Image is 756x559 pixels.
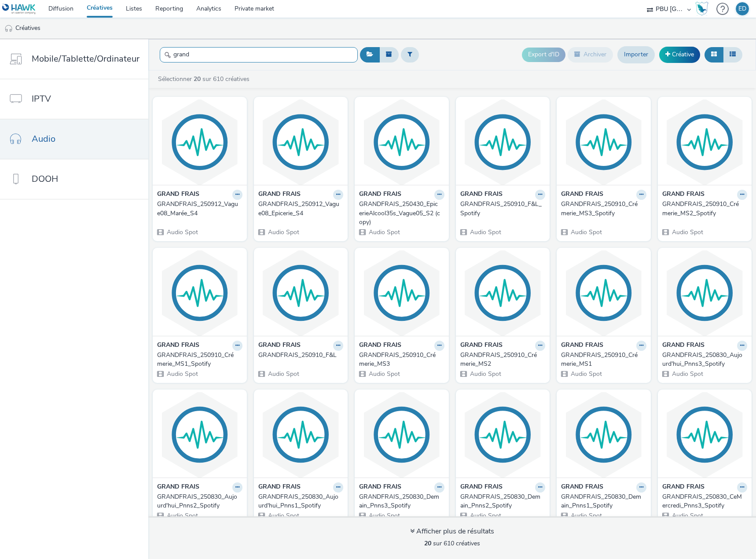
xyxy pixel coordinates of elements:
strong: GRAND FRAIS [561,341,603,351]
a: GRANDFRAIS_250830_Aujourd'hui_Pnns3_Spotify [662,351,748,369]
div: GRANDFRAIS_250910_Crémerie_MS2_Spotify [662,200,744,218]
a: GRANDFRAIS_250910_Crémerie_MS3_Spotify [561,200,646,218]
strong: GRAND FRAIS [258,341,301,351]
strong: GRAND FRAIS [460,341,503,351]
img: Hawk Academy [695,2,708,16]
span: Audio Spot [570,511,602,520]
span: Mobile/Tablette/Ordinateur [32,52,139,65]
span: Audio Spot [166,228,198,236]
a: GRANDFRAIS_250910_Crémerie_MS3 [359,351,444,369]
strong: 20 [194,75,201,83]
img: GRANDFRAIS_250830_Demain_Pnns3_Spotify visual [357,392,447,478]
img: GRANDFRAIS_250830_Aujourd'hui_Pnns3_Spotify visual [660,250,750,336]
img: GRANDFRAIS_250910_Crémerie_MS1 visual [559,250,649,336]
img: GRANDFRAIS_250912_Vague08_Marée_S4 visual [155,99,245,185]
span: Audio Spot [267,511,299,520]
img: GRANDFRAIS_250910_Crémerie_MS3_Spotify visual [559,99,649,185]
button: Archiver [568,47,613,62]
input: Rechercher... [160,47,358,63]
div: GRANDFRAIS_250910_Crémerie_MS3_Spotify [561,200,643,218]
span: DOOH [32,173,58,185]
div: GRANDFRAIS_250910_Crémerie_MS3 [359,351,441,369]
a: GRANDFRAIS_250830_Demain_Pnns3_Spotify [359,493,444,511]
strong: GRAND FRAIS [662,341,705,351]
div: GRANDFRAIS_250830_Aujourd'hui_Pnns2_Spotify [157,493,239,511]
span: Audio [32,132,55,145]
span: Audio Spot [166,511,198,520]
img: GRANDFRAIS_250830_Aujourd'hui_Pnns2_Spotify visual [155,392,245,478]
span: Audio Spot [671,228,703,236]
strong: GRAND FRAIS [460,190,503,200]
a: GRANDFRAIS_250430_EpicerieAlcool35s_Vague05_S2 (copy) [359,200,444,227]
div: GRANDFRAIS_250830_Aujourd'hui_Pnns1_Spotify [258,493,340,511]
span: Audio Spot [368,370,400,378]
strong: GRAND FRAIS [157,190,199,200]
a: Hawk Academy [695,2,712,16]
img: GRANDFRAIS_250830_Demain_Pnns2_Spotify visual [458,392,548,478]
strong: GRAND FRAIS [157,341,199,351]
span: Audio Spot [368,511,400,520]
span: Audio Spot [570,228,602,236]
span: sur 610 créatives [424,539,480,548]
strong: GRAND FRAIS [561,190,603,200]
div: GRANDFRAIS_250830_Demain_Pnns2_Spotify [460,493,542,511]
span: Audio Spot [570,370,602,378]
img: GRANDFRAIS_250910_Crémerie_MS2_Spotify visual [660,99,750,185]
span: Audio Spot [469,228,501,236]
a: GRANDFRAIS_250910_Crémerie_MS2_Spotify [662,200,748,218]
div: GRANDFRAIS_250430_EpicerieAlcool35s_Vague05_S2 (copy) [359,200,441,227]
div: GRANDFRAIS_250830_Demain_Pnns1_Spotify [561,493,643,511]
strong: GRAND FRAIS [157,482,199,493]
a: Créative [659,47,700,63]
img: GRANDFRAIS_250910_Crémerie_MS2 visual [458,250,548,336]
strong: GRAND FRAIS [561,482,603,493]
img: GRANDFRAIS_250910_Crémerie_MS3 visual [357,250,447,336]
div: GRANDFRAIS_250910_Crémerie_MS1_Spotify [157,351,239,369]
span: IPTV [32,92,51,105]
img: GRANDFRAIS_250910_F&L visual [256,250,346,336]
strong: GRAND FRAIS [359,482,401,493]
a: GRANDFRAIS_250830_Demain_Pnns2_Spotify [460,493,546,511]
strong: 20 [424,539,431,548]
img: GRANDFRAIS_250910_Crémerie_MS1_Spotify visual [155,250,245,336]
a: GRANDFRAIS_250830_Aujourd'hui_Pnns1_Spotify [258,493,344,511]
a: GRANDFRAIS_250830_Demain_Pnns1_Spotify [561,493,646,511]
span: Audio Spot [671,511,703,520]
div: GRANDFRAIS_250830_Aujourd'hui_Pnns3_Spotify [662,351,744,369]
img: GRANDFRAIS_250430_EpicerieAlcool35s_Vague05_S2 (copy) visual [357,99,447,185]
span: Audio Spot [368,228,400,236]
div: GRANDFRAIS_250910_F&L_Spotify [460,200,542,218]
a: GRANDFRAIS_250910_F&L [258,351,344,360]
a: GRANDFRAIS_250910_Crémerie_MS2 [460,351,546,369]
strong: GRAND FRAIS [258,482,301,493]
span: Audio Spot [267,370,299,378]
span: Audio Spot [671,370,703,378]
a: Importer [617,46,655,63]
div: ED [738,2,746,15]
span: Audio Spot [469,370,501,378]
button: Export d'ID [522,48,565,62]
strong: GRAND FRAIS [662,190,705,200]
div: GRANDFRAIS_250910_Crémerie_MS1 [561,351,643,369]
strong: GRAND FRAIS [460,482,503,493]
a: GRANDFRAIS_250910_Crémerie_MS1_Spotify [157,351,242,369]
a: GRANDFRAIS_250910_F&L_Spotify [460,200,546,218]
img: GRANDFRAIS_250912_Vague08_Epicerie_S4 visual [256,99,346,185]
div: GRANDFRAIS_250910_Crémerie_MS2 [460,351,542,369]
img: audio [4,24,13,33]
img: GRANDFRAIS_250830_Aujourd'hui_Pnns1_Spotify visual [256,392,346,478]
img: GRANDFRAIS_250910_F&L_Spotify visual [458,99,548,185]
a: GRANDFRAIS_250830_Aujourd'hui_Pnns2_Spotify [157,493,242,511]
div: GRANDFRAIS_250910_F&L [258,351,340,360]
div: GRANDFRAIS_250830_Demain_Pnns3_Spotify [359,493,441,511]
span: Audio Spot [267,228,299,236]
strong: GRAND FRAIS [662,482,705,493]
strong: GRAND FRAIS [359,190,401,200]
div: GRANDFRAIS_250912_Vague08_Marée_S4 [157,200,239,218]
strong: GRAND FRAIS [359,341,401,351]
button: Grille [705,47,723,62]
span: Audio Spot [166,370,198,378]
img: GRANDFRAIS_250830_CeMercredi_Pnns3_Spotify visual [660,392,750,478]
a: GRANDFRAIS_250830_CeMercredi_Pnns3_Spotify [662,493,748,511]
